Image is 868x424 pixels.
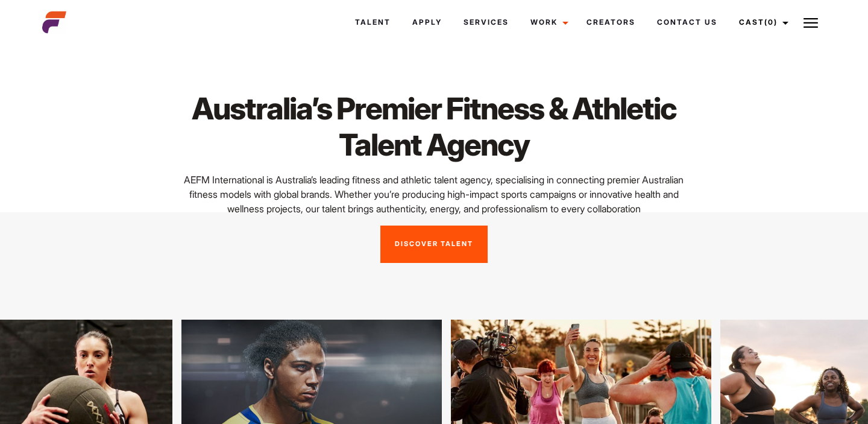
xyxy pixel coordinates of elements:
a: Apply [401,6,453,39]
a: Talent [344,6,401,39]
a: Work [520,6,576,39]
p: AEFM International is Australia’s leading fitness and athletic talent agency, specialising in con... [175,172,693,216]
span: (0) [764,17,778,27]
a: Contact Us [646,6,728,39]
a: Creators [576,6,646,39]
h1: Australia’s Premier Fitness & Athletic Talent Agency [175,90,693,163]
a: Services [453,6,520,39]
a: Cast(0) [728,6,796,39]
img: cropped-aefm-brand-fav-22-square.png [42,10,66,34]
a: Discover Talent [380,226,488,263]
img: Burger icon [804,16,818,30]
